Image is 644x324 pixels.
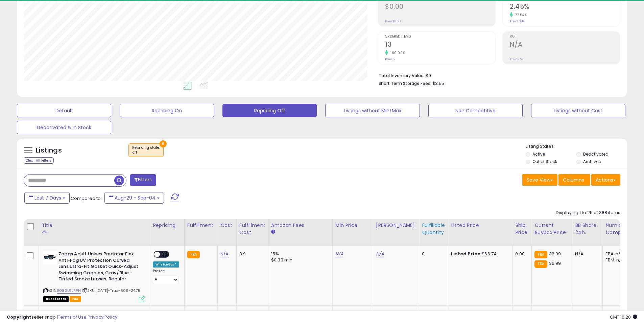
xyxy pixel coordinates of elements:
small: 77.54% [513,13,527,18]
h2: 2.45% [510,3,620,12]
a: N/A [335,251,343,257]
small: Prev: $0.00 [385,19,401,23]
small: FBA [534,251,547,258]
div: seller snap | | [7,314,117,321]
span: | SKU: [DATE]-Trad-606-24.75 [82,288,141,293]
b: Zoggs Adult Unisex Predator Flex Anti-Fog UV Protection Curved Lens Ultra-Fit Gasket Quick-Adjust... [58,251,141,284]
div: Listed Price [451,222,509,229]
div: Fulfillment [187,222,215,229]
span: Columns [563,177,584,183]
small: FBA [187,251,200,258]
div: Preset: [153,269,179,284]
div: Title [42,222,147,229]
a: N/A [376,251,384,257]
b: Short Term Storage Fees: [379,80,431,86]
div: Cost [220,222,234,229]
img: 31wtEZ1to-L._SL40_.jpg [43,251,57,264]
h2: N/A [510,41,620,50]
div: 15% [271,251,327,257]
small: Prev: N/A [510,57,523,61]
small: Amazon Fees. [271,229,275,235]
button: Repricing Off [222,104,317,117]
button: Non Competitive [428,104,523,117]
button: Deactivated & In Stock [17,121,111,134]
div: [PERSON_NAME] [376,222,416,229]
div: Min Price [335,222,370,229]
label: Out of Stock [532,159,557,164]
b: Total Inventory Value: [379,73,425,78]
label: Active [532,151,545,157]
button: Listings without Min/Max [325,104,420,117]
span: Last 7 Days [34,194,61,201]
b: Listed Price: [451,251,482,257]
div: N/A [575,251,597,257]
div: $66.74 [451,251,507,257]
button: × [160,140,167,147]
div: ASIN: [43,251,145,301]
label: Deactivated [583,151,609,157]
a: N/A [220,251,229,257]
span: 36.99 [549,260,561,267]
div: Clear All Filters [24,157,54,164]
strong: Copyright [7,314,31,320]
small: 160.00% [388,50,405,55]
li: $0 [379,71,615,79]
span: Ordered Items [385,35,495,39]
span: All listings that are currently out of stock and unavailable for purchase on Amazon [43,296,69,302]
button: Save View [522,174,557,186]
div: Repricing [153,222,182,229]
div: $0.30 min [271,257,327,263]
span: ROI [510,35,620,39]
h2: 13 [385,41,495,50]
div: Num of Comp. [605,222,630,236]
button: Last 7 Days [24,192,70,204]
button: Actions [591,174,620,186]
span: $3.55 [432,80,444,87]
label: Archived [583,159,601,164]
div: off [132,150,160,155]
small: Prev: 1.38% [510,19,525,23]
span: Compared to: [71,195,102,202]
div: FBA: n/a [605,251,628,257]
button: Listings without Cost [531,104,625,117]
button: Filters [130,174,156,186]
div: 3.9 [239,251,263,257]
div: 0.00 [515,251,526,257]
div: Win BuyBox * [153,261,179,268]
small: FBA [534,260,547,268]
h5: Listings [36,146,62,155]
div: Fulfillment Cost [239,222,265,236]
div: 0 [422,251,443,257]
button: Default [17,104,111,117]
button: Aug-29 - Sep-04 [104,192,164,204]
small: Prev: 5 [385,57,395,61]
div: BB Share 24h. [575,222,600,236]
div: Ship Price [515,222,529,236]
p: Listing States: [526,143,627,150]
span: OFF [160,252,171,257]
span: 2025-09-12 16:20 GMT [610,314,637,320]
h2: $0.00 [385,3,495,12]
div: Current Buybox Price [534,222,569,236]
span: FBA [70,296,81,302]
div: Amazon Fees [271,222,330,229]
button: Columns [558,174,590,186]
span: 36.99 [549,251,561,257]
div: FBM: n/a [605,257,628,263]
span: Repricing state : [132,145,160,155]
div: Displaying 1 to 25 of 388 items [556,210,620,216]
button: Repricing On [120,104,214,117]
a: Privacy Policy [88,314,117,320]
span: Aug-29 - Sep-04 [115,194,156,201]
a: Terms of Use [58,314,87,320]
a: B082L9LRPH [57,288,81,294]
div: Fulfillable Quantity [422,222,445,236]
